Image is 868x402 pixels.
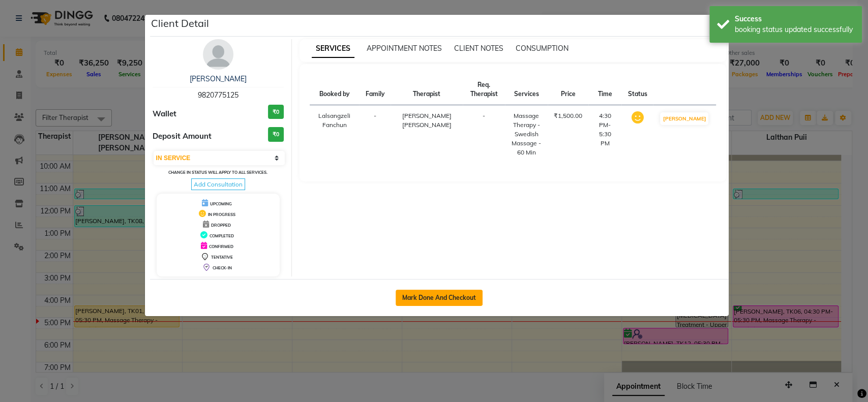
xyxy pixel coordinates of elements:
th: Family [359,74,391,105]
span: COMPLETED [209,233,234,238]
th: Req. Therapist [463,74,505,105]
div: Success [735,14,854,24]
span: IN PROGRESS [208,212,235,217]
span: UPCOMING [210,201,232,206]
span: SERVICES [312,40,354,58]
span: 9820775125 [198,90,238,100]
h3: ₹0 [268,127,284,142]
span: CHECK-IN [213,265,232,270]
div: booking status updated successfully [735,24,854,35]
td: - [463,105,505,164]
th: Status [621,74,653,105]
div: Massage Therapy - Swedish Massage - 60 Min [511,111,541,157]
h3: ₹0 [268,105,284,119]
span: Wallet [153,108,176,120]
th: Services [505,74,547,105]
span: CONSUMPTION [516,44,568,53]
span: DROPPED [211,223,231,228]
button: Mark Done And Checkout [396,290,483,306]
span: Deposit Amount [153,131,212,142]
th: Price [548,74,588,105]
td: - [359,105,391,164]
span: TENTATIVE [211,255,233,260]
small: Change in status will apply to all services. [168,170,267,175]
button: [PERSON_NAME] [660,112,708,125]
th: Therapist [391,74,462,105]
div: ₹1,500.00 [554,111,582,120]
span: Add Consultation [191,178,245,190]
th: Booked by [310,74,359,105]
a: [PERSON_NAME] [190,74,247,83]
th: Time [588,74,622,105]
span: APPOINTMENT NOTES [367,44,442,53]
span: [PERSON_NAME] [PERSON_NAME] [402,112,452,129]
td: 4:30 PM-5:30 PM [588,105,622,164]
img: avatar [203,39,233,70]
span: CLIENT NOTES [454,44,503,53]
h5: Client Detail [151,16,209,31]
span: CONFIRMED [209,244,233,249]
td: Lalsangzeli Fanchun [310,105,359,164]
